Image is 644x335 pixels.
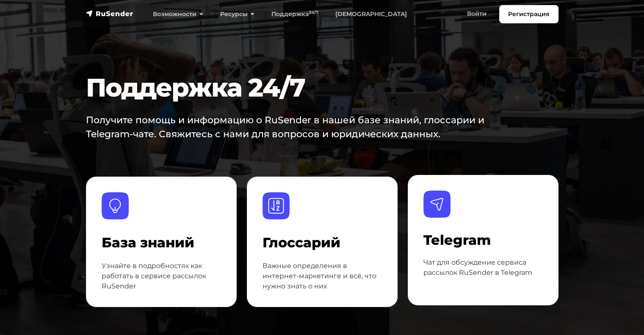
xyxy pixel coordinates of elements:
[263,235,382,251] h4: Глоссарий
[263,6,327,23] a: Поддержка24/7
[102,192,129,219] img: База знаний
[86,9,133,18] img: RuSender
[423,232,543,248] h4: Telegram
[86,113,496,141] p: Получите помощь и информацию о RuSender в нашей базе знаний, глоссарии и Telegram-чате. Свяжитесь...
[212,6,263,23] a: Ресурсы
[86,177,237,307] a: База знаний База знаний Узнайте в подробностях как работать в сервисе рассылок RuSender
[144,6,212,23] a: Возможности
[423,257,543,278] p: Чат для обсуждение сервиса рассылок RuSender в Telegram
[408,175,558,305] a: Telegram Telegram Чат для обсуждение сервиса рассылок RuSender в Telegram
[102,235,221,251] h4: База знаний
[102,261,221,291] p: Узнайте в подробностях как работать в сервисе рассылок RuSender
[459,5,495,22] a: Войти
[263,192,290,219] img: Глоссарий
[263,261,382,291] p: Важные определения в интернет-маркетинге и всё, что нужно знать о них
[86,72,518,103] h1: Поддержка 24/7
[247,177,398,307] a: Глоссарий Глоссарий Важные определения в интернет-маркетинге и всё, что нужно знать о них
[499,5,558,23] a: Регистрация
[309,10,318,15] sup: 24/7
[327,6,415,23] a: [DEMOGRAPHIC_DATA]
[423,191,451,218] img: Telegram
